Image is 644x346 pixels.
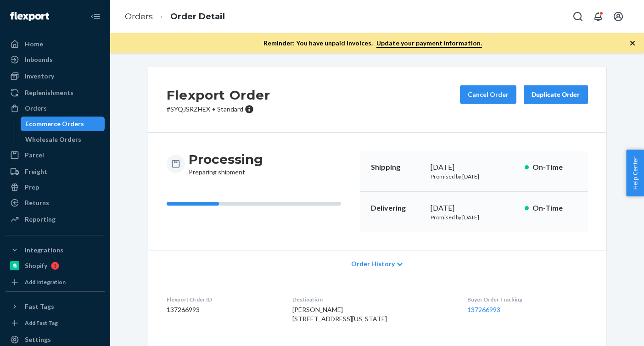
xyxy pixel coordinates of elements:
button: Cancel Order [460,85,516,104]
img: Flexport logo [10,12,49,21]
div: [DATE] [431,203,517,213]
dt: Flexport Order ID [167,296,278,303]
div: [DATE] [431,162,517,173]
a: Freight [6,164,105,179]
div: Add Integration [25,278,66,286]
a: Order Detail [170,11,225,22]
a: Replenishments [6,85,105,100]
div: Shopify [25,261,47,270]
h2: Flexport Order [167,85,270,105]
a: Home [6,37,105,51]
a: Orders [125,11,153,22]
span: Standard [217,105,243,113]
div: Wholesale Orders [25,135,81,144]
a: Prep [6,180,105,195]
ol: breadcrumbs [118,3,232,30]
a: Ecommerce Orders [21,117,105,131]
p: Promised by [DATE] [431,173,517,180]
button: Fast Tags [6,299,105,314]
dt: Destination [292,296,453,303]
p: Promised by [DATE] [431,213,517,221]
span: Order History [351,259,395,268]
p: On-Time [532,203,577,213]
div: Reporting [25,215,56,224]
button: Open notifications [589,7,607,26]
button: Open account menu [609,7,627,26]
div: Preparing shipment [189,151,263,177]
p: Reminder: You have unpaid invoices. [263,39,482,48]
a: Reporting [6,212,105,227]
div: Replenishments [25,88,73,97]
div: Returns [25,198,49,207]
a: Inventory [6,69,105,84]
a: 137266993 [467,306,500,313]
div: Add Fast Tag [25,319,58,327]
div: Freight [25,167,47,176]
a: Add Integration [6,277,105,288]
div: Fast Tags [25,302,54,311]
div: Parcel [25,151,44,160]
span: [PERSON_NAME] [STREET_ADDRESS][US_STATE] [292,306,387,323]
div: Ecommerce Orders [25,119,84,128]
div: Inbounds [25,55,53,64]
button: Integrations [6,243,105,257]
div: Prep [25,183,39,192]
p: On-Time [532,162,577,173]
div: Orders [25,104,47,113]
iframe: Opens a widget where you can chat to one of our agents [584,318,635,341]
div: Integrations [25,246,63,255]
a: Inbounds [6,52,105,67]
button: Duplicate Order [524,85,588,104]
a: Orders [6,101,105,116]
div: Inventory [25,72,54,81]
a: Update your payment information. [376,39,482,48]
div: Duplicate Order [532,90,580,99]
button: Open Search Box [569,7,587,26]
a: Wholesale Orders [21,132,105,147]
button: Help Center [626,150,644,196]
h3: Processing [189,151,263,167]
span: • [212,105,215,113]
p: Shipping [371,162,423,173]
a: Shopify [6,258,105,273]
button: Close Navigation [86,7,105,26]
a: Add Fast Tag [6,318,105,329]
p: # SYQJSRZHEX [167,105,270,114]
div: Home [25,39,43,49]
a: Returns [6,195,105,210]
a: Parcel [6,148,105,162]
div: Settings [25,335,51,344]
dt: Buyer Order Tracking [467,296,588,303]
p: Delivering [371,203,423,213]
dd: 137266993 [167,305,278,314]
